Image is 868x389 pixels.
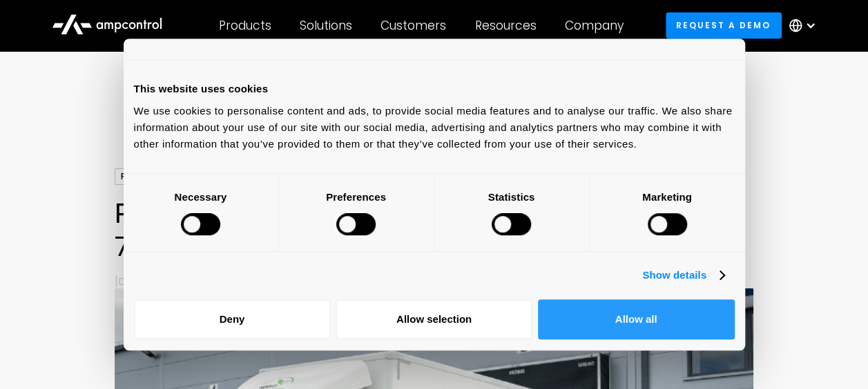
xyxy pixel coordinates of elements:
[300,18,352,33] div: Solutions
[666,12,782,38] a: Request a demo
[219,18,271,33] div: Products
[538,299,735,339] button: Allow all
[175,191,227,203] strong: Necessary
[642,267,724,283] a: Show details
[565,18,624,33] div: Company
[380,18,446,33] div: Customers
[488,191,535,203] strong: Statistics
[115,274,754,288] p: [DATE]
[326,191,386,203] strong: Preferences
[115,168,153,185] div: Fleets
[336,299,532,339] button: Allow selection
[134,299,331,339] button: Deny
[134,81,735,97] div: This website uses cookies
[134,103,735,152] div: We use cookies to personalise content and ads, to provide social media features and to analyse ou...
[474,18,536,33] div: Resources
[115,197,754,263] h1: Poland’s 2025 EV Truck Subsidies: Up to PLN 750,000 per Vehicle + Full Charging Support
[642,191,692,203] strong: Marketing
